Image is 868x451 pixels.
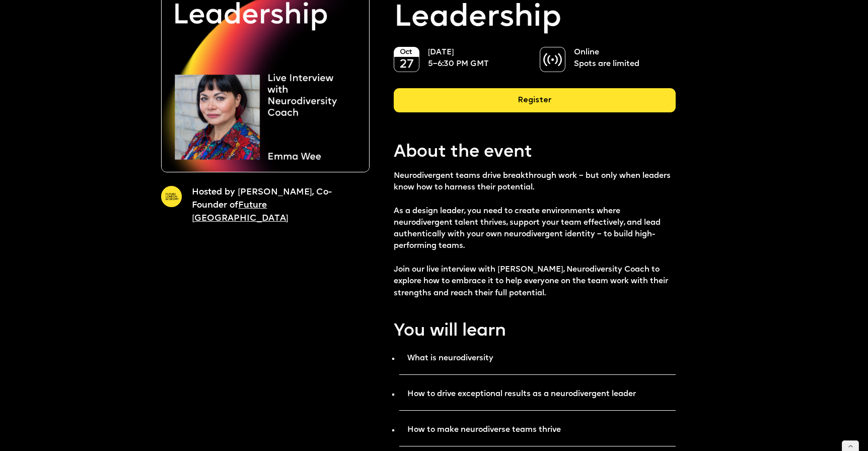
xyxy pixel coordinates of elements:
[394,88,675,120] a: Register
[574,47,676,71] p: Online Spots are limited
[192,201,288,223] a: Future [GEOGRAPHIC_DATA]
[192,186,352,225] p: Hosted by [PERSON_NAME], Co-Founder of
[394,319,675,344] p: You will learn
[394,141,675,165] p: About the event
[407,354,493,362] strong: What is neurodiversity
[161,186,182,207] img: A yellow circle with Future London Academy logo
[428,47,530,71] p: [DATE] 5–6:30 PM GMT
[394,170,675,299] p: Neurodivergent teams drive breakthrough work – but only when leaders know how to harness their po...
[407,390,636,398] strong: How to drive exceptional results as a neurodivergent leader
[394,88,675,112] div: Register
[407,426,561,434] strong: How to make neurodiverse teams thrive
